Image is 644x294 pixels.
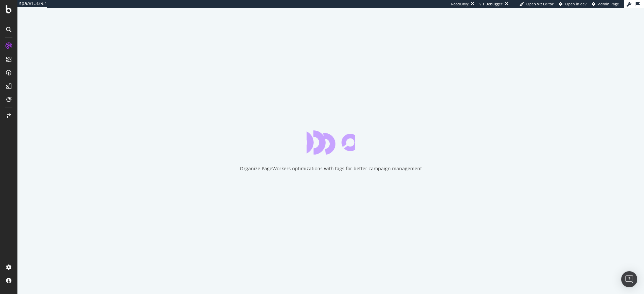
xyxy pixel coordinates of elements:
span: Admin Page [598,1,619,6]
span: Open Viz Editor [526,1,554,6]
span: Open in dev [565,1,587,6]
div: ReadOnly: [451,1,469,7]
a: Open in dev [559,1,587,7]
a: Admin Page [592,1,619,7]
a: Open Viz Editor [520,1,554,7]
div: Open Intercom Messenger [621,271,637,287]
div: animation [307,130,355,155]
div: Viz Debugger: [479,1,503,7]
div: Organize PageWorkers optimizations with tags for better campaign management [240,165,422,172]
